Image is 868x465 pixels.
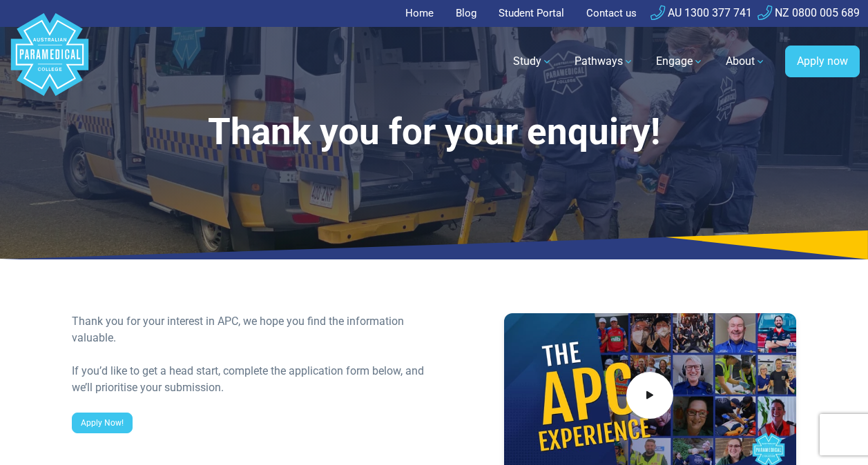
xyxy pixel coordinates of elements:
[566,42,642,81] a: Pathways
[8,27,91,97] a: Australian Paramedical College
[72,313,425,346] div: Thank you for your interest in APC, we hope you find the information valuable.
[650,6,752,19] a: AU 1300 377 741
[717,42,774,81] a: About
[758,6,860,19] a: NZ 0800 005 689
[72,110,795,154] h1: Thank you for your enquiry!
[72,413,133,433] a: Apply Now!
[648,42,712,81] a: Engage
[785,46,860,77] a: Apply now
[505,42,561,81] a: Study
[72,363,425,396] div: If you’d like to get a head start, complete the application form below, and we’ll prioritise your...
